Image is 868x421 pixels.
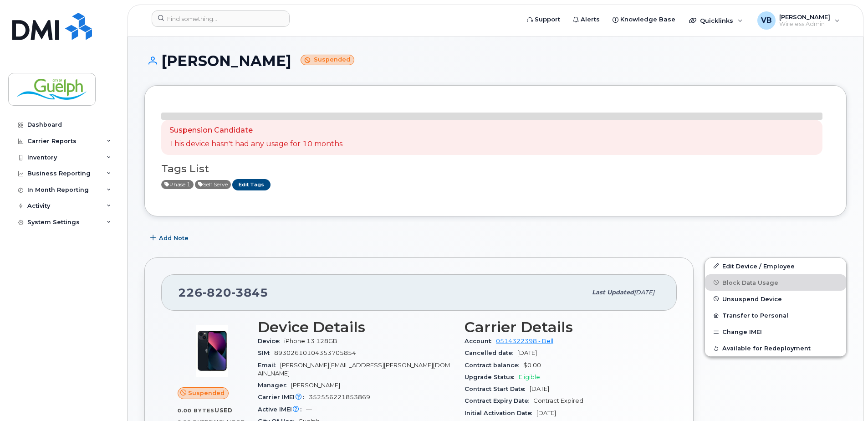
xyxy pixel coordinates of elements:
[144,53,847,69] h1: [PERSON_NAME]
[258,394,309,400] span: Carrier IMEI
[178,407,214,414] span: 0.00 Bytes
[161,180,194,189] span: Active
[169,139,342,149] p: This device hasn't had any usage for 10 months
[517,349,537,356] span: [DATE]
[705,258,846,274] a: Edit Device / Employee
[465,410,536,416] span: Initial Activation Date
[258,406,306,413] span: Active IMEI
[465,397,533,404] span: Contract Expiry Date
[306,406,312,413] span: —
[536,410,556,416] span: [DATE]
[258,362,280,369] span: Email
[203,286,231,299] span: 820
[301,55,354,65] small: Suspended
[178,286,268,299] span: 226
[722,345,811,352] span: Available for Redeployment
[705,323,846,340] button: Change IMEI
[232,179,271,190] a: Edit Tags
[161,163,830,175] h3: Tags List
[465,349,517,356] span: Cancelled date
[519,374,540,380] span: Eligible
[592,289,634,296] span: Last updated
[159,234,189,242] span: Add Note
[705,307,846,323] button: Transfer to Personal
[258,349,274,356] span: SIM
[231,286,268,299] span: 3845
[533,397,583,404] span: Contract Expired
[496,338,553,344] a: 0514322398 - Bell
[258,362,450,377] span: [PERSON_NAME][EMAIL_ADDRESS][PERSON_NAME][DOMAIN_NAME]
[530,385,549,392] span: [DATE]
[465,374,519,380] span: Upgrade Status
[291,382,340,389] span: [PERSON_NAME]
[195,180,231,189] span: Active
[465,319,660,335] h3: Carrier Details
[274,349,356,356] span: 89302610104353705854
[465,338,496,344] span: Account
[722,295,782,302] span: Unsuspend Device
[144,230,196,246] button: Add Note
[169,125,342,136] p: Suspension Candidate
[258,382,291,389] span: Manager
[188,389,225,397] span: Suspended
[185,323,240,378] img: image20231002-3703462-1ig824h.jpeg
[705,291,846,307] button: Unsuspend Device
[465,385,530,392] span: Contract Start Date
[214,407,233,414] span: used
[705,340,846,356] button: Available for Redeployment
[284,338,337,344] span: iPhone 13 128GB
[705,274,846,291] button: Block Data Usage
[465,362,523,369] span: Contract balance
[258,338,284,344] span: Device
[309,394,370,400] span: 352556221853869
[634,289,654,296] span: [DATE]
[523,362,541,369] span: $0.00
[258,319,454,335] h3: Device Details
